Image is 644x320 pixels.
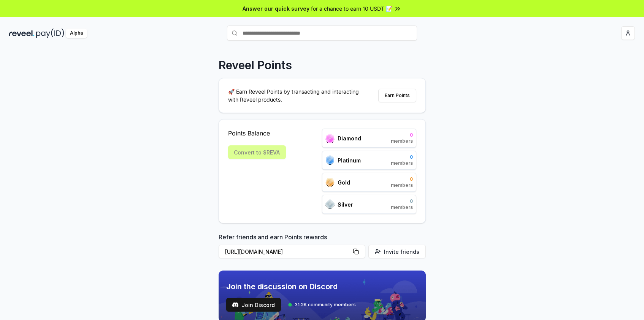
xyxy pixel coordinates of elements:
span: members [391,182,413,188]
button: Join Discord [226,298,281,312]
span: members [391,204,413,210]
button: Earn Points [378,89,416,102]
span: 0 [391,154,413,160]
div: Alpha [66,29,87,38]
img: reveel_dark [9,29,35,38]
span: 0 [391,132,413,138]
span: Gold [338,178,350,186]
span: Join Discord [241,301,275,309]
img: ranks_icon [325,155,335,165]
span: Diamond [338,134,361,142]
img: ranks_icon [325,178,335,187]
span: Points Balance [228,129,286,138]
img: test [232,302,238,308]
img: ranks_icon [325,134,335,143]
span: members [391,138,413,144]
button: Invite friends [368,245,426,258]
span: Invite friends [384,248,419,256]
span: 0 [391,198,413,204]
span: Silver [338,201,353,209]
p: Reveel Points [219,58,292,72]
p: 🚀 Earn Reveel Points by transacting and interacting with Reveel products. [228,88,365,103]
span: members [391,160,413,166]
button: [URL][DOMAIN_NAME] [219,245,365,258]
span: Join the discussion on Discord [226,281,356,292]
div: Refer friends and earn Points rewards [219,232,426,261]
span: for a chance to earn 10 USDT 📝 [311,5,392,13]
span: Platinum [338,156,361,164]
span: 31.2K community members [295,302,356,308]
a: testJoin Discord [226,298,281,312]
span: Answer our quick survey [243,5,309,13]
span: 0 [391,176,413,182]
img: pay_id [36,29,64,38]
img: ranks_icon [325,199,335,209]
